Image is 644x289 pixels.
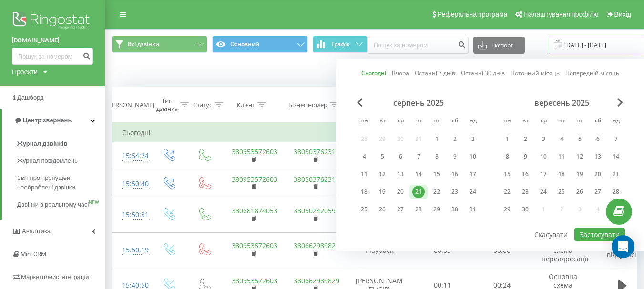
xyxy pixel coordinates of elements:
div: 16 [519,168,532,180]
div: нд 10 серп 2025 р. [464,149,482,164]
div: вт 12 серп 2025 р. [373,167,391,181]
div: нд 21 вер 2025 р. [607,167,625,181]
input: Пошук за номером [368,37,469,54]
div: 2 [519,133,532,145]
span: Розмова не відбулась [604,241,641,259]
button: Графік [313,36,368,53]
div: ср 24 вер 2025 р. [534,185,552,199]
div: пн 8 вер 2025 р. [498,149,516,164]
span: Звіт про пропущені необроблені дзвінки [17,173,100,192]
a: 380503762315 [294,175,339,184]
div: 20 [592,168,604,180]
a: Вчора [392,69,409,78]
div: 7 [610,133,622,145]
div: 8 [501,150,513,163]
a: 380953572603 [232,147,277,156]
div: вт 5 серп 2025 р. [373,149,391,164]
div: 11 [555,150,568,163]
div: пт 19 вер 2025 р. [571,167,589,181]
div: чт 18 вер 2025 р. [552,167,571,181]
span: Маркетплейс інтеграцій [21,273,89,280]
div: чт 11 вер 2025 р. [552,149,571,164]
div: 15 [430,168,443,180]
div: 16 [449,168,461,180]
div: 8 [430,150,443,163]
div: нд 7 вер 2025 р. [607,132,625,146]
div: 11 [358,168,370,180]
div: сб 2 серп 2025 р. [446,132,464,146]
div: ср 13 серп 2025 р. [391,167,409,181]
div: 1 [501,133,513,145]
abbr: п’ятниця [429,114,444,129]
div: пн 22 вер 2025 р. [498,185,516,199]
span: Налаштування профілю [524,10,598,18]
div: вт 9 вер 2025 р. [516,149,534,164]
abbr: понеділок [500,114,514,129]
div: вт 30 вер 2025 р. [516,202,534,217]
div: 22 [501,186,513,198]
abbr: неділя [609,114,623,129]
a: Сьогодні [361,69,386,78]
div: 2 [449,133,461,145]
div: 3 [467,133,479,145]
div: 24 [467,186,479,198]
a: Попередній місяць [565,69,619,78]
span: Графік [331,41,350,48]
div: вт 16 вер 2025 р. [516,167,534,181]
div: 13 [394,168,407,180]
abbr: вівторок [518,114,532,129]
div: пт 12 вер 2025 р. [571,149,589,164]
div: 4 [358,150,370,163]
div: 21 [412,186,425,198]
div: нд 14 вер 2025 р. [607,149,625,164]
div: пн 18 серп 2025 р. [355,185,373,199]
div: 12 [376,168,388,180]
div: 15:50:19 [122,241,141,259]
div: чт 14 серп 2025 р. [409,167,428,181]
a: Журнал дзвінків [17,135,105,152]
a: Звіт про пропущені необроблені дзвінки [17,169,105,196]
div: Статус [193,101,212,109]
div: 23 [519,186,532,198]
span: Previous Month [357,98,363,107]
div: пт 5 вер 2025 р. [571,132,589,146]
a: 380503762315 [294,147,339,156]
span: Next Month [617,98,623,107]
div: 24 [537,186,550,198]
span: Журнал дзвінків [17,139,68,149]
div: пн 4 серп 2025 р. [355,149,373,164]
div: сб 30 серп 2025 р. [446,202,464,217]
div: 30 [519,203,532,216]
div: [PERSON_NAME] [106,101,154,109]
a: Дзвінки в реальному часіNEW [17,196,105,213]
div: сб 16 серп 2025 р. [446,167,464,181]
div: чт 28 серп 2025 р. [409,202,428,217]
div: 4 [555,133,568,145]
div: вт 23 вер 2025 р. [516,185,534,199]
div: 19 [376,186,388,198]
button: Застосувати [574,228,625,241]
div: 9 [519,150,532,163]
div: 25 [555,186,568,198]
abbr: п’ятниця [572,114,587,129]
a: Останні 7 днів [415,69,455,78]
div: пн 15 вер 2025 р. [498,167,516,181]
div: ср 17 вер 2025 р. [534,167,552,181]
div: нд 28 вер 2025 р. [607,185,625,199]
img: Ringostat logo [12,10,93,33]
abbr: субота [591,114,605,129]
div: 15 [501,168,513,180]
div: нд 31 серп 2025 р. [464,202,482,217]
a: 380681874053 [232,206,277,215]
div: 13 [592,150,604,163]
a: 380502420596 [294,206,339,215]
span: Центр звернень [23,117,72,124]
div: нд 17 серп 2025 р. [464,167,482,181]
div: 18 [555,168,568,180]
button: Експорт [473,37,525,54]
span: Аналiтика [22,228,51,235]
div: пн 29 вер 2025 р. [498,202,516,217]
div: 26 [376,203,388,216]
div: 15:50:40 [122,175,141,193]
span: Дашборд [17,94,44,101]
